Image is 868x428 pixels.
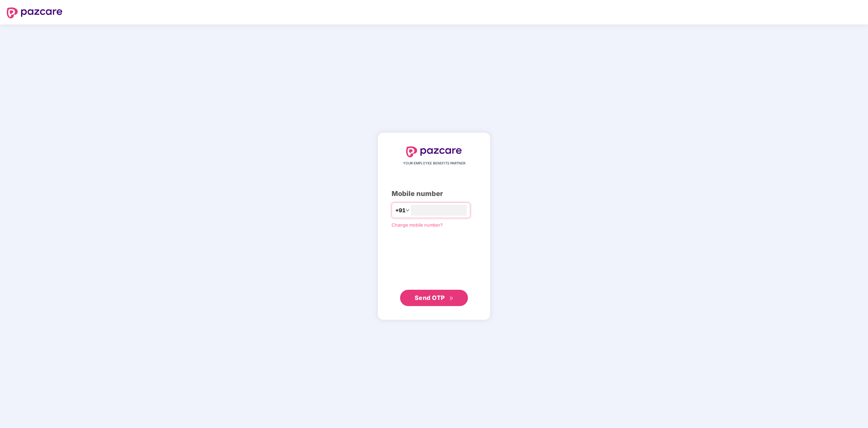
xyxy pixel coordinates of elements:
img: logo [406,146,462,157]
a: Change mobile number? [392,222,443,228]
span: YOUR EMPLOYEE BENEFITS PARTNER [403,161,465,166]
img: logo [7,7,62,18]
span: double-right [449,296,454,301]
span: Send OTP [415,294,445,301]
span: down [405,208,410,212]
button: Send OTPdouble-right [400,290,468,306]
div: Mobile number [392,189,476,199]
span: +91 [395,206,405,215]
